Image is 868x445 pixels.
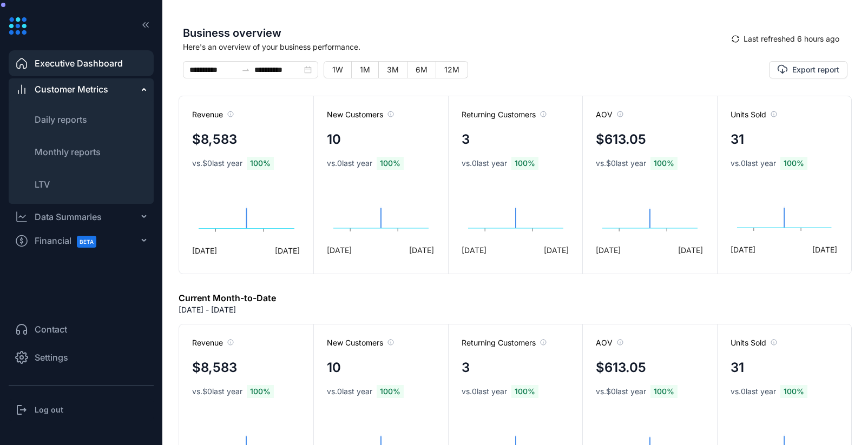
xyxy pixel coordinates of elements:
[780,157,807,170] span: 100 %
[724,30,847,48] button: syncLast refreshed 6 hours ago
[327,386,372,397] span: vs. 0 last year
[247,157,274,170] span: 100 %
[744,33,839,45] span: Last refreshed 6 hours ago
[732,35,739,43] span: sync
[77,236,96,248] span: BETA
[241,65,250,74] span: to
[35,57,123,70] span: Executive Dashboard
[192,245,217,256] span: [DATE]
[192,386,242,397] span: vs. $0 last year
[179,304,236,315] p: [DATE] - [DATE]
[596,130,646,149] h4: $613.05
[35,83,108,96] span: Customer Metrics
[35,114,87,125] span: Daily reports
[35,147,101,157] span: Monthly reports
[35,229,106,253] span: Financial
[444,65,459,74] span: 12M
[596,358,646,377] h4: $613.05
[511,157,538,170] span: 100 %
[192,109,234,120] span: Revenue
[360,65,370,74] span: 1M
[416,65,428,74] span: 6M
[377,385,404,398] span: 100 %
[387,65,399,74] span: 3M
[192,358,237,377] h4: $8,583
[183,25,724,41] span: Business overview
[462,130,470,149] h4: 3
[247,385,274,398] span: 100 %
[731,244,755,255] span: [DATE]
[596,109,623,120] span: AOV
[731,358,744,377] h4: 31
[241,65,250,74] span: swap-right
[462,158,507,169] span: vs. 0 last year
[511,385,538,398] span: 100 %
[731,109,777,120] span: Units Sold
[179,291,276,304] h6: Current Month-to-Date
[596,386,646,397] span: vs. $0 last year
[35,404,63,415] h3: Log out
[544,244,569,256] span: [DATE]
[192,337,234,348] span: Revenue
[332,65,343,74] span: 1W
[462,109,547,120] span: Returning Customers
[462,337,547,348] span: Returning Customers
[812,244,837,255] span: [DATE]
[327,109,394,120] span: New Customers
[780,385,807,398] span: 100 %
[192,130,237,149] h4: $8,583
[327,337,394,348] span: New Customers
[769,61,847,78] button: Export report
[327,358,341,377] h4: 10
[35,179,50,190] span: LTV
[192,158,242,169] span: vs. $0 last year
[35,210,102,223] div: Data Summaries
[792,64,839,75] span: Export report
[275,245,300,256] span: [DATE]
[462,386,507,397] span: vs. 0 last year
[327,130,341,149] h4: 10
[462,358,470,377] h4: 3
[731,337,777,348] span: Units Sold
[650,157,678,170] span: 100 %
[650,385,678,398] span: 100 %
[35,323,67,336] span: Contact
[35,351,68,364] span: Settings
[596,337,623,348] span: AOV
[377,157,404,170] span: 100 %
[183,41,724,52] span: Here's an overview of your business performance.
[731,158,776,169] span: vs. 0 last year
[678,244,703,256] span: [DATE]
[409,244,434,256] span: [DATE]
[596,244,621,256] span: [DATE]
[327,244,352,256] span: [DATE]
[462,244,486,256] span: [DATE]
[596,158,646,169] span: vs. $0 last year
[327,158,372,169] span: vs. 0 last year
[731,130,744,149] h4: 31
[731,386,776,397] span: vs. 0 last year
